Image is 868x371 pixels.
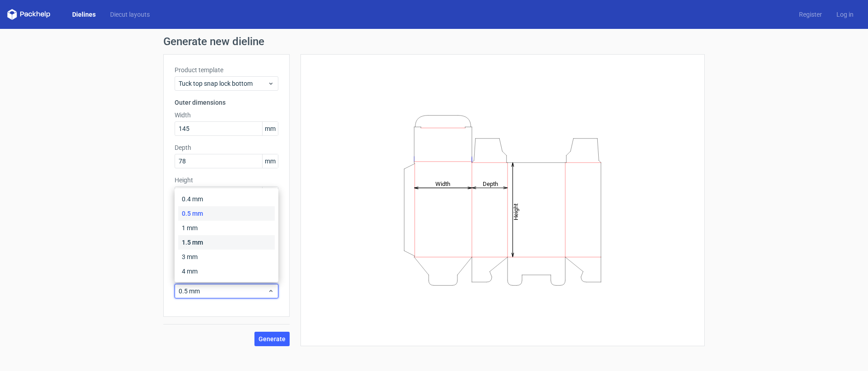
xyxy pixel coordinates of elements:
[163,36,705,47] h1: Generate new dieline
[178,206,275,221] div: 0.5 mm
[178,235,275,250] div: 1.5 mm
[175,65,278,74] label: Product template
[829,10,861,19] a: Log in
[512,203,519,220] tspan: Height
[792,10,829,19] a: Register
[262,154,278,168] span: mm
[175,98,278,107] h3: Outer dimensions
[483,180,498,187] tspan: Depth
[179,79,268,88] span: Tuck top snap lock bottom
[179,287,268,296] span: 0.5 mm
[178,221,275,235] div: 1 mm
[178,192,275,206] div: 0.4 mm
[262,187,278,200] span: mm
[254,332,290,346] button: Generate
[175,176,278,185] label: Height
[262,122,278,135] span: mm
[175,111,278,120] label: Width
[259,336,286,342] span: Generate
[175,143,278,152] label: Depth
[178,250,275,264] div: 3 mm
[178,264,275,278] div: 4 mm
[435,180,450,187] tspan: Width
[65,10,103,19] a: Dielines
[103,10,157,19] a: Diecut layouts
